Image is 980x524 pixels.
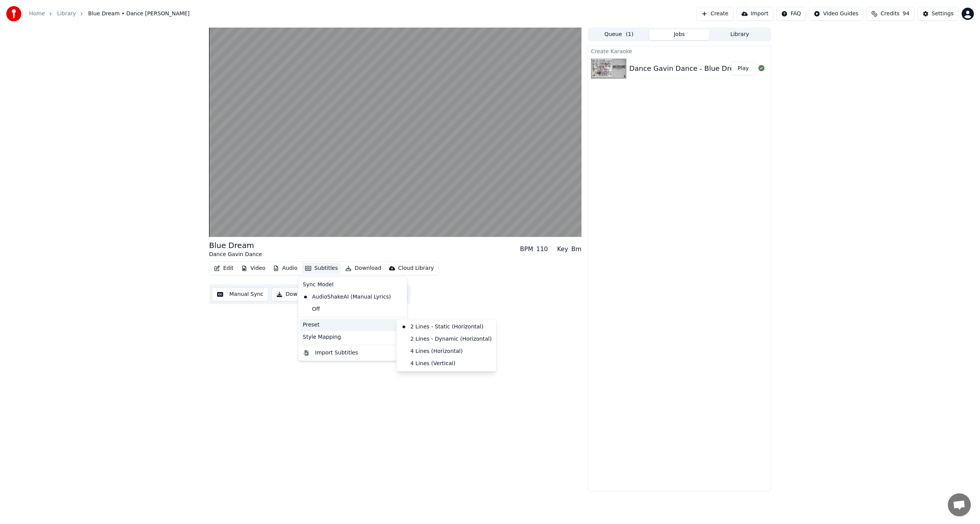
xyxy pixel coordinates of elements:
[209,251,262,258] div: Dance Gavin Dance
[918,7,959,21] button: Settings
[300,279,405,291] div: Sync Model
[300,303,405,315] div: Off
[948,493,971,516] div: Open chat
[932,10,954,18] div: Settings
[649,29,710,40] button: Jobs
[709,29,770,40] button: Library
[589,29,649,40] button: Queue
[398,345,495,357] div: 4 Lines (Horizontal)
[588,46,771,56] div: Create Karaoke
[629,63,745,74] div: Dance Gavin Dance - Blue Dream
[398,333,495,345] div: 2 Lines - Dynamic (Horizontal)
[536,245,548,254] div: 110
[398,321,495,333] div: 2 Lines - Static (Horizontal)
[300,319,405,331] div: Preset
[300,291,394,303] div: AudioShakeAI (Manual Lyrics)
[238,263,268,274] button: Video
[211,263,237,274] button: Edit
[57,10,76,18] a: Library
[209,240,262,251] div: Blue Dream
[398,264,434,272] div: Cloud Library
[776,7,806,21] button: FAQ
[270,263,301,274] button: Audio
[300,331,405,343] div: Style Mapping
[557,245,568,254] div: Key
[571,245,581,254] div: Bm
[880,10,899,18] span: Credits
[737,7,773,21] button: Import
[315,349,358,357] div: Import Subtitles
[696,7,733,21] button: Create
[809,7,863,21] button: Video Guides
[398,357,495,370] div: 4 Lines (Vertical)
[29,10,189,18] nav: breadcrumb
[626,31,634,38] span: ( 1 )
[212,287,268,301] button: Manual Sync
[302,263,341,274] button: Subtitles
[6,6,21,21] img: youka
[342,263,384,274] button: Download
[88,10,189,18] span: Blue Dream • Dance [PERSON_NAME]
[731,62,755,75] button: Play
[866,7,914,21] button: Credits94
[520,245,533,254] div: BPM
[903,10,910,18] span: 94
[29,10,45,18] a: Home
[271,287,334,301] button: Download Video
